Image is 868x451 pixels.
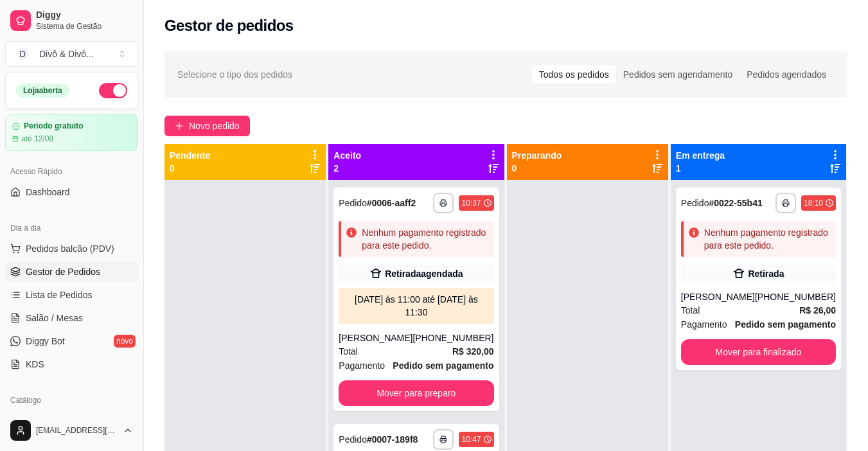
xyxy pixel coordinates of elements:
p: 0 [512,162,562,175]
a: Salão / Mesas [5,308,138,328]
strong: # 0007-189f8 [367,434,418,445]
a: DiggySistema de Gestão [5,5,138,36]
div: 10:47 [461,434,481,445]
div: Dia a dia [5,218,138,238]
strong: R$ 320,00 [452,346,494,357]
div: [PERSON_NAME] [339,332,412,344]
div: Loja aberta [16,84,69,98]
p: Em entrega [676,149,725,162]
button: Alterar Status [99,83,127,98]
span: Gestor de Pedidos [26,265,100,278]
strong: Pedido sem pagamento [393,360,493,371]
p: Pendente [170,149,210,162]
div: [PERSON_NAME] [681,290,755,303]
div: Retirada [748,267,784,280]
article: até 12/09 [21,134,53,144]
span: Dashboard [26,186,70,199]
div: Acesso Rápido [5,161,138,182]
span: Pagamento [339,358,385,373]
a: Gestor de Pedidos [5,261,138,282]
a: Período gratuitoaté 12/09 [5,114,138,151]
span: Total [339,344,358,358]
span: Sistema de Gestão [36,21,133,31]
div: 10:37 [461,198,481,208]
span: Diggy [36,10,133,21]
div: [PHONE_NUMBER] [412,332,493,344]
button: Novo pedido [164,116,250,136]
div: Retirada agendada [385,267,463,280]
p: 1 [676,162,725,175]
div: Divô & Divó ... [39,48,94,60]
p: Aceito [333,149,361,162]
span: Pedido [681,198,709,208]
button: Select a team [5,41,138,67]
div: Pedidos agendados [740,66,833,84]
span: Pagamento [681,317,727,332]
span: D [16,48,29,60]
span: [EMAIL_ADDRESS][DOMAIN_NAME] [36,425,118,436]
button: Pedidos balcão (PDV) [5,238,138,259]
strong: # 0022-55b41 [709,198,762,208]
span: Selecione o tipo dos pedidos [177,67,292,82]
div: Nenhum pagamento registrado para este pedido. [704,226,831,252]
strong: # 0006-aaff2 [367,198,416,208]
span: Pedido [339,434,367,445]
a: Lista de Pedidos [5,285,138,305]
p: 2 [333,162,361,175]
div: Todos os pedidos [532,66,616,84]
button: Mover para finalizado [681,339,836,365]
span: Pedido [339,198,367,208]
article: Período gratuito [24,121,84,131]
div: Nenhum pagamento registrado para este pedido. [362,226,488,252]
div: [DATE] às 11:00 até [DATE] às 11:30 [344,293,488,319]
strong: Pedido sem pagamento [735,319,836,330]
a: Diggy Botnovo [5,331,138,351]
a: KDS [5,354,138,375]
h2: Gestor de pedidos [164,15,294,36]
span: Lista de Pedidos [26,288,93,301]
span: Novo pedido [189,119,240,133]
div: Pedidos sem agendamento [616,66,740,84]
div: Catálogo [5,390,138,411]
div: 18:10 [804,198,823,208]
p: 0 [170,162,210,175]
p: Preparando [512,149,562,162]
div: [PHONE_NUMBER] [755,290,836,303]
a: Dashboard [5,182,138,202]
span: Total [681,303,700,317]
span: KDS [26,358,44,371]
button: Mover para preparo [339,380,493,406]
strong: R$ 26,00 [799,305,836,315]
button: [EMAIL_ADDRESS][DOMAIN_NAME] [5,415,138,446]
span: Diggy Bot [26,335,65,348]
span: plus [175,121,184,130]
span: Salão / Mesas [26,312,83,324]
span: Pedidos balcão (PDV) [26,242,114,255]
